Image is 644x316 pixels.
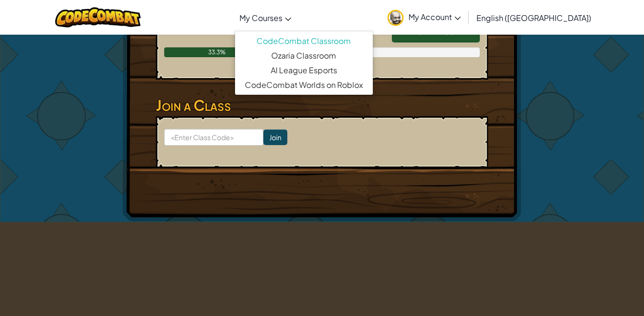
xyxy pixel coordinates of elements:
span: Continue [417,25,455,37]
span: English ([GEOGRAPHIC_DATA]) [476,13,591,23]
a: Ozaria Classroom [235,48,373,63]
a: My Courses [235,4,296,31]
div: 33.3% [164,47,269,57]
a: AI League Esports [235,63,373,78]
span: My Account [408,12,461,22]
input: <Enter Class Code> [164,129,263,146]
input: Join [263,129,287,145]
img: CodeCombat logo [55,7,141,27]
img: avatar [387,10,404,26]
span: My Courses [239,13,282,23]
a: English ([GEOGRAPHIC_DATA]) [472,4,596,31]
a: CodeCombat Worlds on Roblox [235,78,373,92]
a: CodeCombat Classroom [235,34,373,48]
a: My Account [383,2,466,33]
h3: Join a Class [156,94,488,116]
